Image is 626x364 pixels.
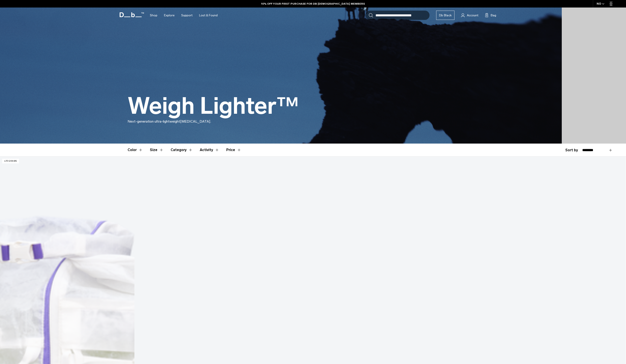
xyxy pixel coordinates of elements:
a: Shop [150,8,157,23]
nav: Main Navigation [147,8,221,23]
a: Db Black [436,11,454,20]
span: [MEDICAL_DATA]. [180,119,211,123]
a: Lost & Found [199,8,218,23]
a: 10% OFF YOUR FIRST PURCHASE FOR DB [DEMOGRAPHIC_DATA] MEMBERS [261,2,365,6]
button: Toggle Price [226,144,241,156]
button: Toggle Filter [128,144,143,156]
button: Toggle Filter [171,144,193,156]
button: Toggle Filter [200,144,219,156]
a: Explore [164,8,175,23]
span: Bag [491,13,496,18]
span: Account [467,13,478,18]
button: Toggle Filter [150,144,164,156]
button: Bag [485,13,496,18]
h1: Weigh Lighter™ [128,93,299,119]
a: Support [181,8,192,23]
p: 470 grams [2,159,19,163]
a: Account [461,13,478,18]
span: Next-generation ultra-lightweight [128,119,180,123]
